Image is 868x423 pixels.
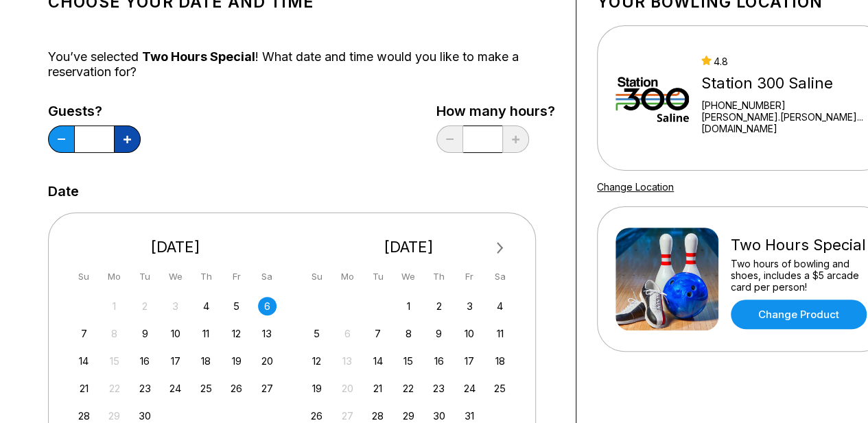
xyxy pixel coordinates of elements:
[338,324,357,343] div: Not available Monday, October 6th, 2025
[368,379,387,398] div: Choose Tuesday, October 21st, 2025
[197,297,215,315] div: Choose Thursday, September 4th, 2025
[460,297,479,315] div: Choose Friday, October 3rd, 2025
[491,324,509,343] div: Choose Saturday, October 11th, 2025
[48,104,141,119] label: Guests?
[430,267,448,286] div: Th
[75,352,93,370] div: Choose Sunday, September 14th, 2025
[430,379,448,398] div: Choose Thursday, October 23rd, 2025
[136,379,154,398] div: Choose Tuesday, September 23rd, 2025
[227,352,246,370] div: Choose Friday, September 19th, 2025
[75,379,93,398] div: Choose Sunday, September 21st, 2025
[430,297,448,315] div: Choose Thursday, October 2nd, 2025
[491,379,509,398] div: Choose Saturday, October 25th, 2025
[368,267,387,286] div: Tu
[166,267,185,286] div: We
[75,324,93,343] div: Choose Sunday, September 7th, 2025
[69,238,282,256] div: [DATE]
[460,267,479,286] div: Fr
[307,267,326,286] div: Su
[399,352,418,370] div: Choose Wednesday, October 15th, 2025
[136,324,154,343] div: Choose Tuesday, September 9th, 2025
[142,49,255,64] span: Two Hours Special
[338,379,357,398] div: Not available Monday, October 20th, 2025
[368,324,387,343] div: Choose Tuesday, October 7th, 2025
[227,297,246,315] div: Choose Friday, September 5th, 2025
[197,267,215,286] div: Th
[491,267,509,286] div: Sa
[307,379,326,398] div: Choose Sunday, October 19th, 2025
[491,297,509,315] div: Choose Saturday, October 4th, 2025
[307,324,326,343] div: Choose Sunday, October 5th, 2025
[105,297,124,315] div: Not available Monday, September 1st, 2025
[460,379,479,398] div: Choose Friday, October 24th, 2025
[430,324,448,343] div: Choose Thursday, October 9th, 2025
[105,324,124,343] div: Not available Monday, September 8th, 2025
[48,184,79,199] label: Date
[436,104,555,119] label: How many hours?
[460,352,479,370] div: Choose Friday, October 17th, 2025
[166,324,185,343] div: Choose Wednesday, September 10th, 2025
[597,181,674,193] a: Change Location
[258,297,277,315] div: Choose Saturday, September 6th, 2025
[338,352,357,370] div: Not available Monday, October 13th, 2025
[48,49,555,80] div: You’ve selected ! What date and time would you like to make a reservation for?
[491,352,509,370] div: Choose Saturday, October 18th, 2025
[105,267,124,286] div: Mo
[75,267,93,286] div: Su
[258,352,277,370] div: Choose Saturday, September 20th, 2025
[399,379,418,398] div: Choose Wednesday, October 22nd, 2025
[303,238,515,256] div: [DATE]
[460,324,479,343] div: Choose Friday, October 10th, 2025
[368,352,387,370] div: Choose Tuesday, October 14th, 2025
[166,297,185,315] div: Not available Wednesday, September 3rd, 2025
[615,228,718,330] img: Two Hours Special
[399,297,418,315] div: Choose Wednesday, October 1st, 2025
[197,324,215,343] div: Choose Thursday, September 11th, 2025
[227,324,246,343] div: Choose Friday, September 12th, 2025
[430,352,448,370] div: Choose Thursday, October 16th, 2025
[258,379,277,398] div: Choose Saturday, September 27th, 2025
[731,300,867,329] a: Change Product
[307,352,326,370] div: Choose Sunday, October 12th, 2025
[399,324,418,343] div: Choose Wednesday, October 8th, 2025
[489,237,511,259] button: Next Month
[136,352,154,370] div: Choose Tuesday, September 16th, 2025
[338,267,357,286] div: Mo
[227,267,246,286] div: Fr
[105,379,124,398] div: Not available Monday, September 22nd, 2025
[399,267,418,286] div: We
[615,47,689,149] img: Station 300 Saline
[166,379,185,398] div: Choose Wednesday, September 24th, 2025
[136,267,154,286] div: Tu
[197,352,215,370] div: Choose Thursday, September 18th, 2025
[105,352,124,370] div: Not available Monday, September 15th, 2025
[197,379,215,398] div: Choose Thursday, September 25th, 2025
[227,379,246,398] div: Choose Friday, September 26th, 2025
[166,352,185,370] div: Choose Wednesday, September 17th, 2025
[258,324,277,343] div: Choose Saturday, September 13th, 2025
[258,267,277,286] div: Sa
[136,297,154,315] div: Not available Tuesday, September 2nd, 2025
